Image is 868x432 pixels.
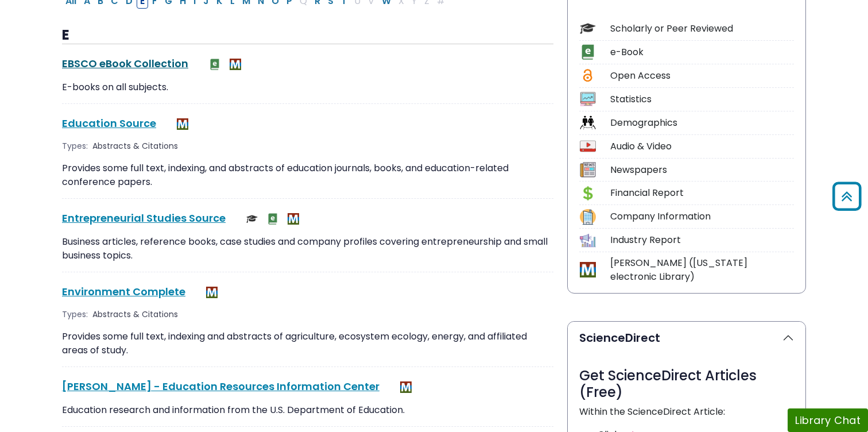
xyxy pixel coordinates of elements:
[610,69,794,83] div: Open Access
[580,138,595,154] img: Icon Audio & Video
[62,80,553,94] p: E-books on all subjects.
[610,22,794,36] div: Scholarly or Peer Reviewed
[62,27,553,44] h3: E
[400,381,412,393] img: MeL (Michigan electronic Library)
[580,162,595,178] img: Icon Newspapers
[610,140,794,153] div: Audio & Video
[580,115,595,130] img: Icon Demographics
[62,211,226,225] a: Entrepreneurial Studies Source
[92,140,180,152] div: Abstracts & Citations
[568,322,805,354] button: ScienceDirect
[206,287,218,298] img: MeL (Michigan electronic Library)
[267,213,278,225] img: e-Book
[788,408,868,432] button: Library Chat
[580,209,595,225] img: Icon Company Information
[62,403,553,417] p: Education research and information from the U.S. Department of Education.
[62,56,188,71] a: EBSCO eBook Collection
[580,68,595,83] img: Icon Open Access
[62,284,185,299] a: Environment Complete
[62,379,379,394] a: [PERSON_NAME] - Education Resources Information Center
[580,186,595,201] img: Icon Financial Report
[610,186,794,200] div: Financial Report
[580,91,595,107] img: Icon Statistics
[580,262,595,277] img: Icon MeL (Michigan electronic Library)
[288,213,299,225] img: MeL (Michigan electronic Library)
[230,59,241,70] img: MeL (Michigan electronic Library)
[610,116,794,130] div: Demographics
[62,235,553,263] p: Business articles, reference books, case studies and company profiles covering entrepreneurship a...
[62,140,88,152] span: Types:
[580,44,595,60] img: Icon e-Book
[62,161,553,189] p: Provides some full text, indexing, and abstracts of education journals, books, and education-rela...
[209,59,220,70] img: e-Book
[610,233,794,247] div: Industry Report
[610,256,794,284] div: [PERSON_NAME] ([US_STATE] electronic Library)
[62,330,553,357] p: Provides some full text, indexing and abstracts of agriculture, ecosystem ecology, energy, and af...
[610,45,794,59] div: e-Book
[62,116,156,130] a: Education Source
[579,368,794,401] h3: Get ScienceDirect Articles (Free)
[580,233,595,248] img: Icon Industry Report
[828,187,865,206] a: Back to Top
[177,118,188,130] img: MeL (Michigan electronic Library)
[246,213,258,225] img: Scholarly or Peer Reviewed
[62,308,88,321] span: Types:
[579,405,794,419] p: Within the ScienceDirect Article:
[610,163,794,177] div: Newspapers
[580,21,595,36] img: Icon Scholarly or Peer Reviewed
[92,308,180,321] div: Abstracts & Citations
[610,210,794,223] div: Company Information
[610,92,794,106] div: Statistics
